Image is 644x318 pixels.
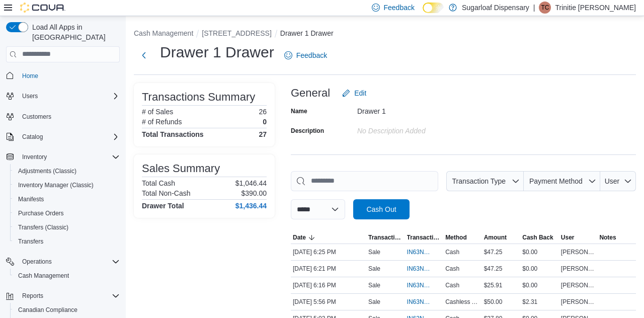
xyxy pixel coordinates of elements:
span: Amount [484,233,507,242]
button: Drawer 1 Drawer [280,29,334,37]
span: Cash [445,265,459,273]
button: Purchase Orders [10,206,124,220]
span: Adjustments (Classic) [14,165,120,177]
span: Edit [354,88,366,98]
span: [PERSON_NAME] [561,248,596,256]
button: Reports [2,289,124,303]
span: $25.91 [484,281,503,289]
input: Dark Mode [423,3,444,13]
a: Inventory Manager (Classic) [14,179,98,191]
span: [PERSON_NAME] [561,265,596,273]
span: Manifests [14,193,120,205]
button: Transaction # [405,231,444,244]
button: Cash Management [10,269,124,283]
span: Payment Method [529,177,583,185]
a: Adjustments (Classic) [14,165,80,177]
button: User [600,171,636,191]
button: Catalog [18,131,47,143]
div: [DATE] 6:21 PM [291,263,366,275]
span: Users [18,90,120,102]
button: Transfers (Classic) [10,220,124,234]
button: IN63NF-227998 [407,296,442,308]
button: Cash Back [520,231,559,244]
button: Inventory Manager (Classic) [10,178,124,192]
span: TC [541,2,549,14]
p: 26 [259,108,267,116]
p: $1,046.44 [235,179,267,187]
h6: # of Refunds [142,118,182,126]
a: Transfers (Classic) [14,221,72,233]
input: This is a search bar. As you type, the results lower in the page will automatically filter. [291,171,438,191]
span: Canadian Compliance [18,306,77,314]
button: Transaction Type [446,171,524,191]
nav: An example of EuiBreadcrumbs [134,28,636,40]
p: Sugarloaf Dispensary [462,2,529,14]
button: [STREET_ADDRESS] [202,29,271,37]
span: Transaction Type [452,177,506,185]
div: $0.00 [520,246,559,258]
button: Transfers [10,234,124,249]
span: Inventory Manager (Classic) [14,179,120,191]
div: [DATE] 5:56 PM [291,296,366,308]
span: Adjustments (Classic) [18,167,76,175]
span: Canadian Compliance [14,304,120,316]
label: Description [291,127,324,135]
span: Inventory Manager (Classic) [18,181,94,189]
span: $47.25 [484,265,503,273]
h6: Total Non-Cash [142,189,191,197]
button: Reports [18,290,47,302]
span: Home [18,69,120,82]
span: User [561,233,575,242]
button: Amount [482,231,521,244]
button: Operations [2,255,124,269]
button: Canadian Compliance [10,303,124,317]
h4: Drawer Total [142,202,184,210]
button: Customers [2,109,124,124]
p: Sale [368,265,380,273]
label: Name [291,107,307,115]
button: Cash Out [353,199,410,219]
button: Date [291,231,366,244]
span: Transfers (Classic) [18,223,68,231]
span: Cash [445,248,459,256]
span: Transfers [14,235,120,248]
h4: 27 [259,130,267,138]
span: IN63NF-228006 [407,281,432,289]
span: Cash Management [14,270,120,282]
span: $47.25 [484,248,503,256]
span: Transaction # [407,233,442,242]
h1: Drawer 1 Drawer [160,42,274,62]
h3: General [291,87,330,99]
button: Edit [338,83,370,103]
button: Inventory [18,151,51,163]
a: Cash Management [14,270,73,282]
div: $2.31 [520,296,559,308]
button: Users [18,90,42,102]
span: Load All Apps in [GEOGRAPHIC_DATA] [28,22,120,42]
button: Inventory [2,150,124,164]
button: Operations [18,256,56,268]
span: Feedback [296,50,327,60]
span: IN63NF-228012 [407,248,432,256]
span: Cash Management [18,272,69,280]
h4: $1,436.44 [235,202,267,210]
p: Sale [368,298,380,306]
a: Customers [18,111,55,123]
p: Trinitie [PERSON_NAME] [555,2,636,14]
h6: Total Cash [142,179,175,187]
span: [PERSON_NAME] [561,281,596,289]
button: Catalog [2,130,124,144]
a: Manifests [14,193,48,205]
button: Transaction Type [366,231,405,244]
span: Reports [22,292,43,300]
h3: Transactions Summary [142,91,255,103]
button: Method [443,231,482,244]
button: Adjustments (Classic) [10,164,124,178]
img: Cova [20,3,65,13]
button: Home [2,68,124,83]
span: Cash [445,281,459,289]
button: Notes [597,231,636,244]
button: IN63NF-228006 [407,279,442,291]
span: Feedback [384,3,415,13]
span: Purchase Orders [18,209,64,217]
